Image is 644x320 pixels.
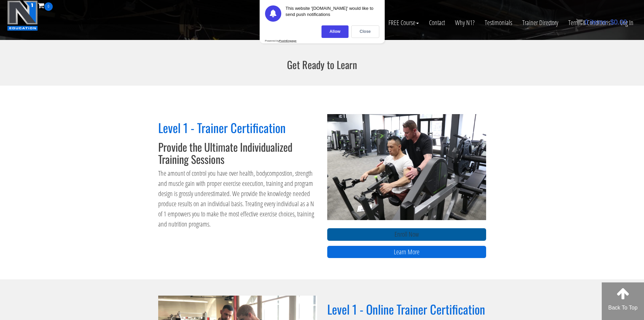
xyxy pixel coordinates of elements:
[615,11,639,35] a: Log In
[327,246,486,258] a: Learn More
[158,141,317,165] h3: Provide the Ultimate Individualized Training Sessions
[38,1,53,10] a: 0
[327,302,486,316] h2: Level 1 - Online Trainer Certification
[517,11,563,35] a: Trainer Directory
[480,11,517,35] a: Testimonials
[576,18,627,26] a: 0 items: $0.00
[351,25,379,38] div: Close
[610,18,614,26] span: $
[279,39,296,42] strong: PushEngage
[286,5,379,22] div: This website '[DOMAIN_NAME]' would like to send push notifications
[424,11,450,35] a: Contact
[158,121,317,134] h2: Level 1 - Trainer Certification
[563,11,615,35] a: Terms & Conditions
[610,18,627,26] bdi: 0.00
[158,168,317,229] p: The amount of control you have over health, bodycompostion, strength and muscle gain with proper ...
[383,11,424,35] a: FREE Course
[602,304,644,312] p: Back To Top
[321,25,349,38] div: Allow
[7,0,38,31] img: n1-education
[576,19,583,25] img: icon11.png
[265,39,297,42] div: Powered by
[187,59,457,70] h2: Get Ready to Learn
[327,114,486,220] img: n1-trainer
[590,18,608,26] span: items:
[450,11,480,35] a: Why N1?
[327,228,486,241] a: Enroll Now
[44,2,53,11] span: 0
[585,18,588,26] span: 0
